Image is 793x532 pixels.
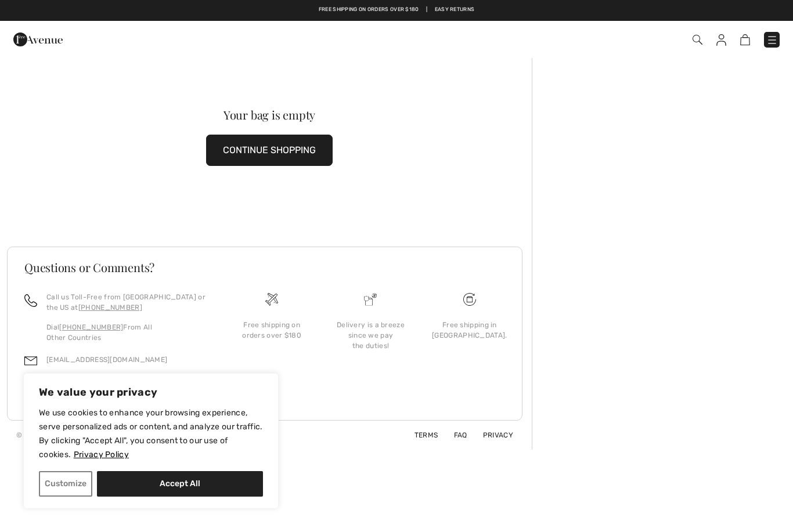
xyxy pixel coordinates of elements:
p: We value your privacy [39,385,263,399]
img: call [24,294,37,307]
div: Your bag is empty [33,109,506,121]
img: Shopping Bag [740,34,750,45]
span: | [426,6,427,14]
img: Delivery is a breeze since we pay the duties! [364,293,377,306]
img: Free shipping on orders over $180 [265,293,278,306]
img: Search [693,35,702,45]
img: Menu [766,34,778,46]
button: Customize [39,471,92,497]
img: Free shipping on orders over $180 [463,293,476,306]
a: Privacy [469,431,513,439]
div: © [GEOGRAPHIC_DATA] All Rights Reserved [16,430,167,440]
a: Terms [401,431,438,439]
div: Free shipping on orders over $180 [232,320,312,341]
img: 1ère Avenue [13,28,63,51]
img: My Info [716,34,726,46]
p: Call us Toll-Free from [GEOGRAPHIC_DATA] or the US at [46,292,208,313]
button: CONTINUE SHOPPING [206,135,333,166]
div: Free shipping in [GEOGRAPHIC_DATA]. [430,320,510,341]
a: [PHONE_NUMBER] [78,303,142,312]
a: FAQ [440,431,467,439]
a: [PHONE_NUMBER] [59,323,123,331]
a: Easy Returns [435,6,475,14]
p: Dial From All Other Countries [46,322,208,343]
p: We use cookies to enhance your browsing experience, serve personalized ads or content, and analyz... [39,406,263,462]
a: Free shipping on orders over $180 [319,6,419,14]
div: We value your privacy [23,373,279,509]
a: [EMAIL_ADDRESS][DOMAIN_NAME] [46,356,167,364]
div: Delivery is a breeze since we pay the duties! [330,320,410,351]
img: email [24,354,37,367]
button: Accept All [97,471,263,497]
a: 1ère Avenue [13,33,63,44]
h3: Questions or Comments? [24,262,505,273]
a: Privacy Policy [73,449,129,460]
